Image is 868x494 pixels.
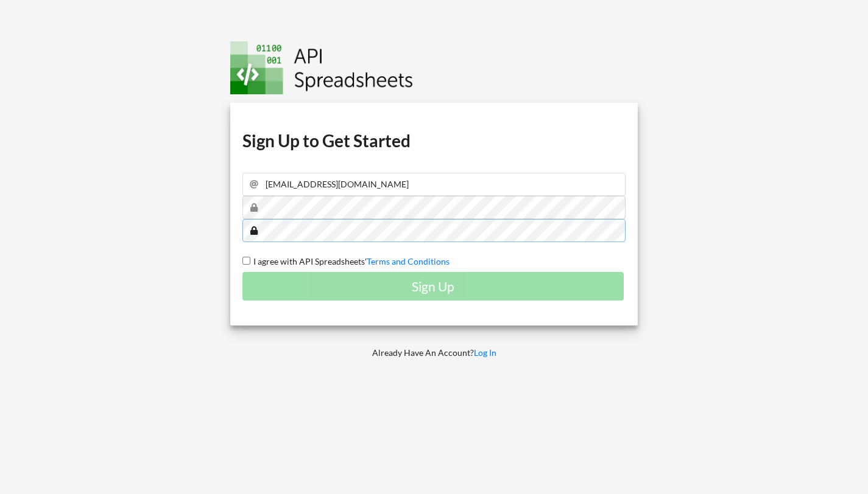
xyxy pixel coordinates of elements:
[242,130,626,151] h1: Sign Up to Get Started
[230,41,413,94] img: Logo.png
[474,347,496,358] a: Log In
[222,347,647,359] p: Already Have An Account?
[250,256,367,266] span: I agree with API Spreadsheets'
[242,173,626,196] input: Email
[367,256,450,266] a: Terms and Conditions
